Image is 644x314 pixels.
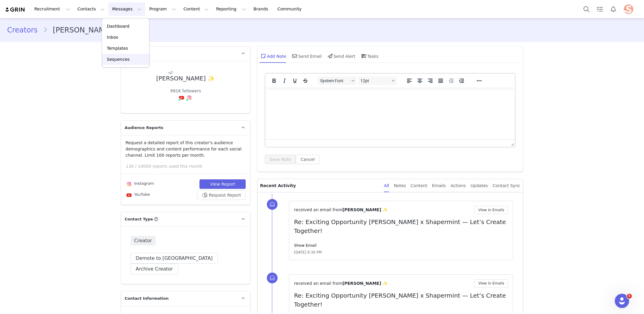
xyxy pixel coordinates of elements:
div: Actions [451,179,466,192]
button: Save Note [265,155,296,164]
span: 12pt [360,78,390,83]
span: System Font [320,78,349,83]
div: Send Alert [326,49,355,63]
div: Instagram [126,181,154,188]
div: Contact Sync [493,179,520,192]
p: Re: Exciting Opportunity [PERSON_NAME] x Shapermint — Let’s Create Together! [294,217,508,235]
button: Search [580,2,593,16]
p: Recent Activity [260,179,379,192]
button: Fonts [318,77,357,85]
div: Updates [470,179,488,192]
div: Send Email [291,49,322,63]
div: [PERSON_NAME] ✨ [156,75,215,82]
button: Increase indent [456,77,467,85]
button: Reveal or hide additional toolbar items [474,77,484,85]
span: [PERSON_NAME] ✨ [342,281,388,286]
button: Justify [436,77,446,85]
button: Program [145,2,179,16]
img: instagram.svg [127,182,131,186]
button: Profile [620,4,639,14]
a: Show Email [294,243,316,248]
button: Font sizes [358,77,397,85]
span: Contact Information [125,296,168,301]
div: Emails [432,179,446,192]
span: [PERSON_NAME] ✨ [342,207,388,212]
button: Align center [415,77,425,85]
img: instagram.svg [187,95,192,100]
button: Underline [290,77,300,85]
span: Creator [131,236,156,245]
p: Request a detailed report of this creator's audience demographics and content performance for eac... [126,140,246,158]
button: Cancel [296,155,319,164]
a: Tasks [593,2,606,16]
span: Contact Type [125,216,153,222]
span: received an email from [294,207,342,212]
button: Content [180,2,212,16]
p: Sequences [107,56,129,63]
span: [DATE] 9:30 PM [294,250,322,255]
div: Add Note [260,49,286,63]
button: Recruitment [31,2,74,16]
p: Dashboard [107,23,129,29]
button: Archive Creator [131,264,178,274]
button: Contacts [74,2,108,16]
img: 9494561--s.jpg [168,70,204,75]
button: Italic [279,77,290,85]
a: Creators [7,25,43,35]
button: View in Emails [474,279,508,287]
button: Bold [269,77,279,85]
button: Request Report [197,190,246,200]
div: Content [411,179,427,192]
button: Demote to [GEOGRAPHIC_DATA] [131,253,218,264]
span: 5 [627,294,632,299]
div: Press the Up and Down arrow keys to resize the editor. [509,140,515,147]
button: Align right [425,77,435,85]
button: Align left [404,77,414,85]
span: Audience Reports [125,125,163,131]
button: View Report [199,179,246,189]
button: View in Emails [474,206,508,214]
p: Re: Exciting Opportunity [PERSON_NAME] x Shapermint — Let’s Create Together! [294,291,508,309]
button: Reporting [213,2,250,16]
p: Templates [107,45,128,52]
div: 991K followers [170,88,201,94]
iframe: Rich Text Area [265,88,515,139]
button: Strikethrough [300,77,310,85]
iframe: Intercom live chat [615,294,629,308]
button: Messages [109,2,145,16]
div: Notes [394,179,406,192]
div: YouTube [126,192,150,199]
p: 130 / 10000 reports used this month [126,163,250,170]
div: All [384,179,389,192]
div: Tasks [360,49,379,63]
img: grin logo [5,7,26,13]
button: Decrease indent [446,77,456,85]
a: Brands [250,2,273,16]
img: f99a58a2-e820-49b2-b1c6-889a8229352e.jpeg [624,4,633,14]
span: received an email from [294,281,342,286]
button: Notifications [607,2,620,16]
a: Community [274,2,308,16]
p: Inbox [107,34,118,41]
